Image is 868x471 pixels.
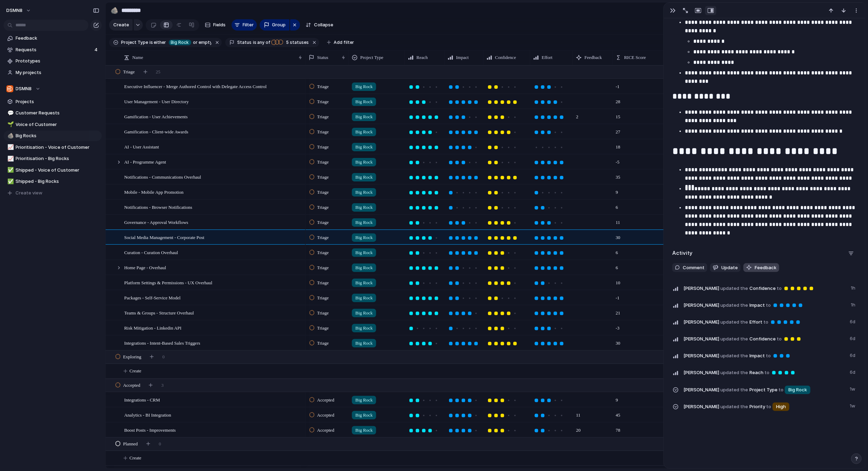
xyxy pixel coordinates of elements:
span: Integrations - Intent-Based Sales Triggers [124,339,200,347]
span: 35 [613,170,623,181]
span: Triage [317,83,329,90]
span: 6d [850,367,857,376]
a: 💬Customer Requests [4,108,102,118]
a: 🌱Voice of Customer [4,119,102,130]
span: [PERSON_NAME] [683,336,719,343]
button: Collapse [303,19,336,31]
span: Accepted [317,412,334,419]
span: Confidence [495,54,516,61]
span: either [153,39,167,46]
span: Requests [16,46,92,53]
button: iseither [148,39,168,46]
span: [PERSON_NAME] [683,319,719,326]
span: Collapse [314,21,333,28]
button: Create [109,19,133,31]
span: DSMN8 [16,85,32,92]
span: AI - User Assistant [124,142,159,151]
span: -3 [613,321,622,332]
span: 1h [851,283,857,292]
span: Impact [683,300,847,310]
span: 6 [613,200,621,211]
span: 18 [613,140,623,151]
span: Triage [317,219,329,226]
span: Triage [317,159,329,166]
span: Effort [683,317,846,327]
span: Curation - Curation Overhaul [124,248,178,256]
span: Status [317,54,328,61]
span: Big Rock [355,98,373,105]
span: Confidence [683,334,846,344]
span: Accepted [123,382,140,389]
span: Governance - Approval Workflows [124,218,188,226]
button: Comment [672,263,707,272]
button: 🪨 [6,132,13,139]
a: 📈Prioritisation - Voice of Customer [4,142,102,153]
div: 📈 [7,155,12,163]
span: Shipped - Big Rocks [16,178,99,185]
span: Big Rock [355,397,373,404]
span: Triage [317,174,329,181]
span: Triage [317,325,329,332]
a: Feedback [4,33,102,44]
span: Reach [683,367,846,377]
span: updated the [721,285,748,292]
div: 🪨 [111,6,118,15]
button: DSMN8 [4,84,102,94]
button: ✅ [6,167,13,174]
button: 🌱 [6,121,13,128]
span: [PERSON_NAME] [683,352,719,359]
span: Triage [317,144,329,151]
span: 6 [613,260,621,271]
span: Feedback [585,54,602,61]
span: Triage [317,189,329,196]
span: 11 [573,408,583,419]
span: High [776,403,786,410]
span: Create [129,367,141,374]
button: Big Rockor empty [167,39,213,46]
span: Home Page - Overhaul [124,263,166,271]
span: 78 [613,423,623,434]
span: Platform Settings & Permissions - UX Overhaul [124,278,212,286]
span: 25 [156,68,160,75]
span: Feedback [755,264,776,271]
span: Prioritisation - Big Rocks [16,155,99,162]
span: Projects [16,98,99,105]
span: Big Rock [355,234,373,241]
button: ✅ [6,178,13,185]
span: DSMN8 [6,7,22,14]
button: 📈 [6,144,13,151]
span: 28 [613,94,623,105]
button: 📈 [6,155,13,162]
span: Update [721,264,738,271]
span: to [764,319,769,326]
span: 5 [284,40,290,45]
span: Triage [317,234,329,241]
span: Create [129,455,141,462]
button: Fields [202,19,229,31]
span: to [777,285,782,292]
span: Triage [317,310,329,317]
span: [PERSON_NAME] [683,369,719,376]
span: Voice of Customer [16,121,99,128]
span: My projects [16,69,99,76]
span: 9 [613,393,621,404]
span: Analytics - BI Integration [124,411,171,419]
span: Big Rock [788,386,807,393]
span: 20 [573,423,583,434]
a: ✅Shipped - Voice of Customer [4,165,102,175]
div: ✅ [7,178,12,186]
button: isany of [252,39,272,46]
span: Big Rock [355,279,373,286]
span: updated the [721,403,748,410]
span: updated the [721,336,748,343]
span: 4 [94,46,99,53]
span: Planned [123,440,138,447]
span: Project Type [360,54,383,61]
span: 1w [850,384,857,393]
span: any of [256,39,270,46]
span: Accepted [317,427,334,434]
span: to [766,352,771,359]
span: Effort [542,54,553,61]
span: Create [113,21,129,28]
